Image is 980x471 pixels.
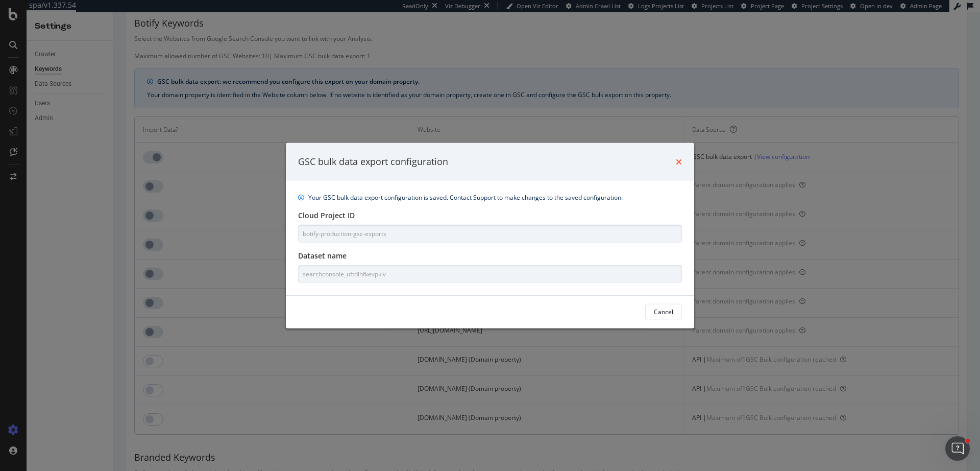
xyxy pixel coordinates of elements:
[298,250,347,261] label: Dataset name
[298,155,448,169] div: GSC bulk data export configuration
[298,265,682,282] input: Type here
[645,303,682,320] button: Cancel
[298,224,682,242] input: Type here
[298,193,682,202] div: info banner
[654,308,673,316] div: Cancel
[286,143,694,328] div: modal
[945,436,970,461] iframe: Intercom live chat
[298,210,355,220] label: Cloud Project ID
[308,193,623,202] div: Your GSC bulk data export configuration is saved. Contact Support to make changes to the saved co...
[676,155,682,169] div: times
